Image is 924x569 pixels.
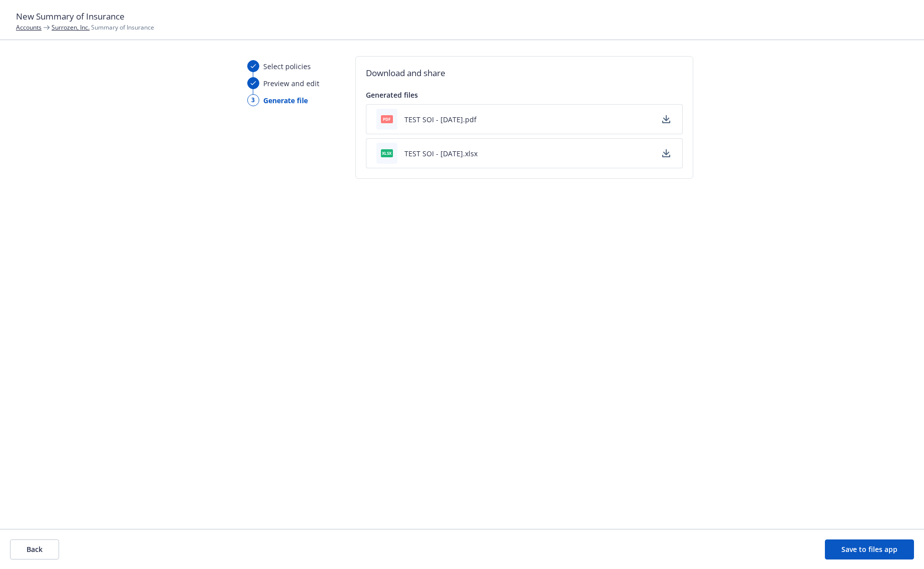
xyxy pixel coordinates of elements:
[366,67,683,80] h2: Download and share
[263,78,319,89] span: Preview and edit
[381,149,393,157] span: xlsx
[16,10,908,23] h1: New Summary of Insurance
[52,23,90,32] a: Surrozen, Inc.
[381,115,393,123] span: pdf
[16,23,42,32] a: Accounts
[825,539,914,559] button: Save to files app
[263,95,308,106] span: Generate file
[52,23,154,32] span: Summary of Insurance
[10,539,59,559] button: Back
[404,114,477,125] button: TEST SOI - [DATE].pdf
[404,148,478,159] button: TEST SOI - [DATE].xlsx
[247,94,259,106] div: 3
[263,61,311,72] span: Select policies
[366,90,418,100] span: Generated files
